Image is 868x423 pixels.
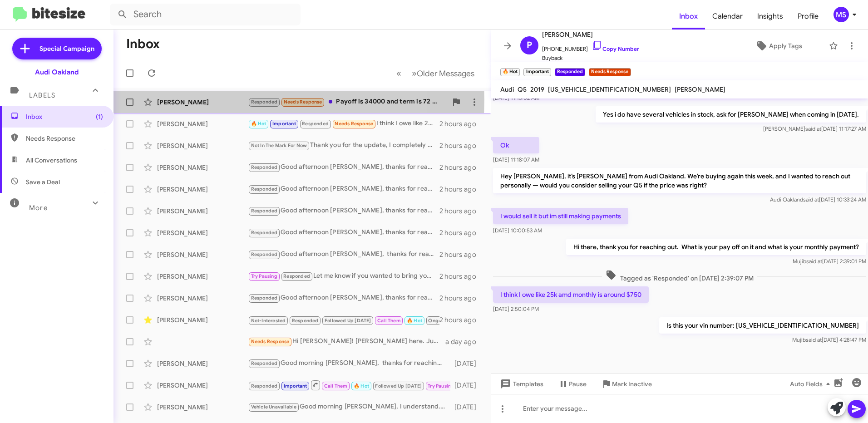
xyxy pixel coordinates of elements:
a: Inbox [672,3,705,30]
div: [PERSON_NAME] [157,119,248,128]
span: Responded [251,360,278,366]
div: [PERSON_NAME] [157,381,248,390]
div: [PERSON_NAME] [157,98,248,107]
span: (1) [96,112,103,121]
span: Responded [251,295,278,301]
span: 🔥 Hot [251,121,266,127]
span: Pause [569,376,587,392]
div: 2 hours ago [439,207,483,216]
span: Vehicle Unavailable [251,404,297,410]
span: More [29,204,48,212]
a: Profile [790,3,826,30]
button: Pause [551,376,594,392]
div: [DATE] [450,403,483,412]
span: Save a Deal [26,177,60,187]
p: Is this your vin number: [US_VEHICLE_IDENTIFICATION_NUMBER] [659,317,866,334]
div: [PERSON_NAME] [157,403,248,412]
nav: Page navigation example [391,64,480,83]
button: Mark Inactive [594,376,659,392]
span: Calendar [705,3,750,30]
div: 2 hours ago [439,119,483,128]
span: Templates [498,376,543,392]
div: If banks aren't open then how can people buy cars? My fico score was pulled by two lenders. I req... [248,379,450,391]
div: 2 hours ago [439,250,483,259]
p: I would sell it but im still making payments [493,208,628,224]
a: Insights [750,3,790,30]
div: I need $4000 Down Payment. [248,314,439,325]
div: a day ago [445,337,483,346]
div: [DATE] [450,359,483,368]
span: Important [284,383,307,389]
span: Mujib [DATE] 2:39:01 PM [793,258,866,265]
div: Good morning [PERSON_NAME], I understand. I’ll keep an eye out for a 2023 or 2024 Cabriolet and l... [248,402,450,412]
button: Next [406,64,480,83]
span: [PERSON_NAME] [DATE] 11:17:27 AM [763,125,866,132]
div: 2 hours ago [439,228,483,237]
span: Needs Response [284,99,322,105]
span: [PERSON_NAME] [542,29,639,40]
a: Copy Number [592,45,639,52]
div: [PERSON_NAME] [157,141,248,150]
span: [PERSON_NAME] [675,85,725,93]
span: said at [806,258,822,265]
div: [PERSON_NAME] [157,359,248,368]
input: Search [110,4,301,25]
span: Q5 [518,85,527,93]
div: Good afternoon [PERSON_NAME], thanks for reaching out. We’d love to see the vehicle in person to ... [248,293,439,303]
span: 🔥 Hot [407,318,422,324]
div: [PERSON_NAME] [157,228,248,237]
div: [DATE] [450,381,483,390]
div: 2 hours ago [439,141,483,150]
small: 🔥 Hot [500,68,520,76]
span: Needs Response [251,339,290,344]
button: MS [826,7,858,22]
div: [PERSON_NAME] [157,163,248,172]
div: Audi Oakland [35,68,79,77]
span: [DATE] 11:18:07 AM [493,156,539,163]
span: Buyback [542,54,639,63]
span: Responded [251,230,278,236]
span: 🔥 Hot [354,383,369,389]
span: All Conversations [26,156,77,165]
span: Followed Up [DATE] [325,318,371,324]
p: Ok [493,137,539,153]
p: Yes i do have several vehicles in stock, ask for [PERSON_NAME] when coming in [DATE]. [596,106,866,123]
a: Special Campaign [12,38,102,59]
span: 2019 [530,85,544,93]
span: « [396,68,401,79]
div: Good afternoon [PERSON_NAME], thanks for reaching out. We’d love to see the vehicle(s) in person ... [248,184,439,194]
span: [DATE] 2:50:04 PM [493,305,539,312]
span: Call Them [377,318,401,324]
div: Payoff is 34000 and term is 72 months. [248,97,447,107]
span: Ongoing Conversation [428,318,481,324]
div: [PERSON_NAME] [157,294,248,303]
div: [PERSON_NAME] [157,272,248,281]
div: 2 hours ago [439,272,483,281]
span: Auto Fields [790,376,833,392]
div: [PERSON_NAME] [157,185,248,194]
span: Responded [251,186,278,192]
div: Good afternoon [PERSON_NAME], thanks for reaching out. We’d love to see the vehicle in person to ... [248,162,439,172]
div: 2 hours ago [439,185,483,194]
span: Call Them [324,383,348,389]
button: Previous [391,64,407,83]
p: Hi there, thank you for reaching out. What is your pay off on it and what is your monthly payment? [566,239,866,255]
span: » [412,68,417,79]
span: Special Campaign [39,44,94,53]
div: 2 hours ago [439,294,483,303]
div: 2 hours ago [439,163,483,172]
span: Audi Oakland [DATE] 10:33:24 AM [770,196,866,203]
span: Inbox [26,112,103,121]
span: Audi [500,85,514,93]
div: Good afternoon [PERSON_NAME], thanks for reaching out. We’d love to see the vehicle in person to ... [248,249,439,260]
span: said at [803,196,819,203]
div: [PERSON_NAME] [157,207,248,216]
div: 2 hours ago [439,315,483,325]
span: Important [272,121,296,127]
span: [PHONE_NUMBER] [542,40,639,54]
p: Hey [PERSON_NAME], it’s [PERSON_NAME] from Audi Oakland. We’re buying again this week, and I want... [493,168,866,193]
span: Not-Interested [251,318,286,324]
